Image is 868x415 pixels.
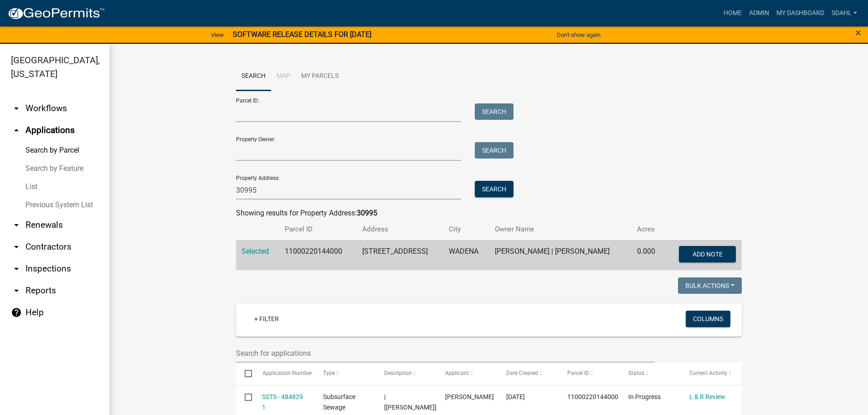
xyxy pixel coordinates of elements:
[855,26,861,39] span: ×
[11,285,22,296] i: arrow_drop_down
[489,219,632,240] th: Owner Name
[445,393,494,400] span: Scott M Ellingson
[632,219,664,240] th: Acres
[236,344,655,363] input: Search for applications
[567,370,589,376] span: Parcel ID
[375,363,437,384] datatable-header-cell: Description
[693,250,723,257] span: Add Note
[262,370,312,376] span: Application Number
[553,27,604,42] button: Don't show again
[11,241,22,252] i: arrow_drop_down
[628,370,644,376] span: Status
[443,219,489,240] th: City
[11,220,22,231] i: arrow_drop_down
[207,27,227,42] a: View
[445,370,469,376] span: Applicant
[11,263,22,274] i: arrow_drop_down
[745,5,773,22] a: Admin
[498,363,559,384] datatable-header-cell: Date Created
[620,363,681,384] datatable-header-cell: Status
[689,393,725,400] a: L & R Review
[357,209,377,217] strong: 30995
[681,363,742,384] datatable-header-cell: Current Activity
[247,311,286,327] a: + Filter
[475,181,514,197] button: Search
[855,27,861,38] button: Close
[437,363,498,384] datatable-header-cell: Applicant
[241,247,269,256] a: Selected
[559,363,620,384] datatable-header-cell: Parcel ID
[489,240,632,270] td: [PERSON_NAME] | [PERSON_NAME]
[357,240,443,270] td: [STREET_ADDRESS]
[689,370,727,376] span: Current Activity
[253,363,314,384] datatable-header-cell: Application Number
[279,240,357,270] td: 11000220144000
[686,311,730,327] button: Columns
[236,208,742,219] div: Showing results for Property Address:
[475,142,514,159] button: Search
[506,393,525,400] span: 09/28/2025
[506,370,538,376] span: Date Created
[236,62,271,91] a: Search
[632,240,664,270] td: 0.000
[11,125,22,136] i: arrow_drop_up
[323,370,335,376] span: Type
[236,363,253,384] datatable-header-cell: Select
[233,30,371,39] strong: SOFTWARE RELEASE DETAILS FOR [DATE]
[11,307,22,318] i: help
[443,240,489,270] td: WADENA
[475,103,514,120] button: Search
[357,219,443,240] th: Address
[384,370,412,376] span: Description
[720,5,745,22] a: Home
[628,393,661,400] span: In Progress
[314,363,375,384] datatable-header-cell: Type
[11,103,22,114] i: arrow_drop_down
[567,393,618,400] span: 11000220144000
[678,277,742,294] button: Bulk Actions
[296,62,344,91] a: My Parcels
[773,5,828,22] a: My Dashboard
[279,219,357,240] th: Parcel ID
[828,5,861,22] a: sdahl
[679,246,736,262] button: Add Note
